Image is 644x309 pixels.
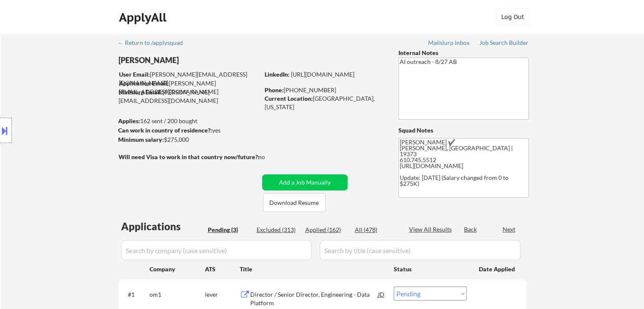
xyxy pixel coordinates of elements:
[377,287,386,302] div: JD
[119,88,259,105] div: [PERSON_NAME][EMAIL_ADDRESS][DOMAIN_NAME]
[409,225,454,234] div: View All Results
[394,261,467,276] div: Status
[119,153,260,160] strong: Will need Visa to work in that country now/future?:
[205,290,240,299] div: lever
[320,240,521,260] input: Search by title (case sensitive)
[121,240,312,260] input: Search by company (case sensitive)
[265,86,384,94] div: [PHONE_NUMBER]
[262,174,348,190] button: Add a Job Manually
[118,135,259,144] div: $275,000
[479,40,529,46] div: Job Search Builder
[291,71,354,78] a: [URL][DOMAIN_NAME]
[128,290,143,299] div: #1
[265,95,313,102] strong: Current Location:
[428,40,470,46] div: Mailslurp Inbox
[119,70,259,87] div: [PERSON_NAME][EMAIL_ADDRESS][DOMAIN_NAME]
[479,39,529,48] a: Job Search Builder
[496,8,530,25] button: Log Out
[265,86,284,94] strong: Phone:
[257,226,299,234] div: Excluded (313)
[464,225,478,234] div: Back
[119,10,169,25] div: ApplyAll
[119,79,259,96] div: [PERSON_NAME][EMAIL_ADDRESS][DOMAIN_NAME]
[250,290,378,307] div: Director / Senior Director, Engineering - Data Platform
[263,193,326,212] button: Download Resume
[479,265,516,273] div: Date Applied
[119,55,293,66] div: [PERSON_NAME]
[118,117,259,125] div: 162 sent / 200 bought
[208,226,250,234] div: Pending (3)
[149,290,205,299] div: om1
[258,153,282,161] div: no
[503,225,516,234] div: Next
[398,49,529,57] div: Internal Notes
[149,265,205,273] div: Company
[118,40,191,46] div: ← Return to /applysquad
[265,71,290,78] strong: LinkedIn:
[428,39,470,48] a: Mailslurp Inbox
[355,226,397,234] div: All (478)
[118,126,257,135] div: yes
[265,94,384,111] div: [GEOGRAPHIC_DATA], [US_STATE]
[121,221,205,232] div: Applications
[305,226,348,234] div: Applied (162)
[205,265,240,273] div: ATS
[398,126,529,135] div: Squad Notes
[240,265,386,273] div: Title
[118,127,212,134] strong: Can work in country of residence?:
[118,39,191,48] a: ← Return to /applysquad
